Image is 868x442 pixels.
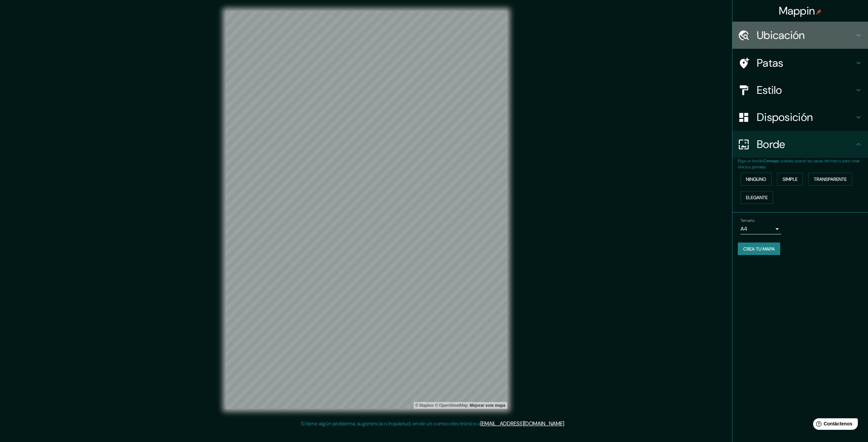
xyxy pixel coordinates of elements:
a: Mapbox [415,403,434,408]
font: Mejorar este mapa [470,403,505,408]
button: Elegante [741,191,773,204]
font: : puedes opacar las capas del marco para crear efectos geniales. [738,158,860,170]
font: . [564,420,565,427]
font: Simple [783,176,797,182]
font: Tamaño [741,218,754,223]
button: Ninguno [741,173,772,186]
font: A4 [741,225,747,232]
font: Elegante [746,194,768,201]
div: Estilo [732,77,868,104]
font: Disposición [757,110,813,124]
a: [EMAIL_ADDRESS][DOMAIN_NAME] [480,420,564,427]
font: © Mapbox [415,403,434,408]
canvas: Mapa [225,11,507,409]
div: Patas [732,49,868,77]
button: Simple [777,173,803,186]
font: . [566,420,568,427]
img: pin-icon.png [816,9,822,15]
font: Patas [757,56,784,70]
button: Transparente [808,173,852,186]
div: Ubicación [732,22,868,49]
div: A4 [741,224,781,234]
a: Map feedback [470,403,505,408]
font: Borde [757,137,785,151]
font: Ninguno [746,176,766,182]
font: © OpenStreetMap [435,403,468,408]
div: Borde [732,131,868,158]
font: Consejo [763,158,779,164]
font: Transparente [814,176,847,182]
font: Crea tu mapa [743,246,775,252]
font: Estilo [757,83,782,97]
font: . [565,420,566,427]
div: Disposición [732,104,868,131]
a: Mapa de OpenStreet [435,403,468,408]
font: Mappin [779,4,815,18]
button: Crea tu mapa [738,243,780,255]
font: Si tiene algún problema, sugerencia o inquietud, envíe un correo electrónico a [301,420,480,427]
font: Ubicación [757,28,805,42]
font: Elige un borde. [738,158,763,164]
iframe: Lanzador de widgets de ayuda [808,416,861,435]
